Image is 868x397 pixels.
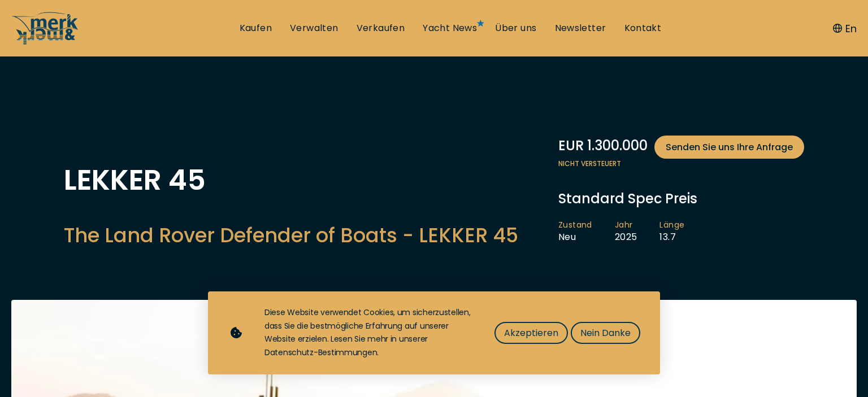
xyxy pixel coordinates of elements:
li: Neu [558,220,615,243]
a: Über uns [495,22,536,34]
a: Yacht News [423,22,477,34]
span: Zustand [558,220,592,231]
a: Verwalten [290,22,338,34]
li: 2025 [615,220,660,243]
a: Kontakt [624,22,662,34]
a: Datenschutz-Bestimmungen [264,347,377,358]
span: Jahr [615,220,637,231]
a: Newsletter [555,22,606,34]
h1: LEKKER 45 [64,166,518,194]
span: Nicht versteuert [558,159,804,169]
a: Kaufen [240,22,272,34]
h2: The Land Rover Defender of Boats - LEKKER 45 [64,221,518,249]
li: 13.7 [659,220,707,243]
a: Verkaufen [357,22,405,34]
button: Nein Danke [571,322,640,344]
div: Diese Website verwendet Cookies, um sicherzustellen, dass Sie die bestmögliche Erfahrung auf unse... [264,306,472,360]
div: EUR 1.300.000 [558,136,804,159]
span: Länge [659,220,684,231]
button: En [833,21,857,36]
span: Senden Sie uns Ihre Anfrage [666,140,793,154]
span: Akzeptieren [504,326,558,340]
span: Nein Danke [580,326,631,340]
a: Senden Sie uns Ihre Anfrage [654,136,804,159]
button: Akzeptieren [494,322,568,344]
span: Standard Spec Preis [558,189,697,208]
